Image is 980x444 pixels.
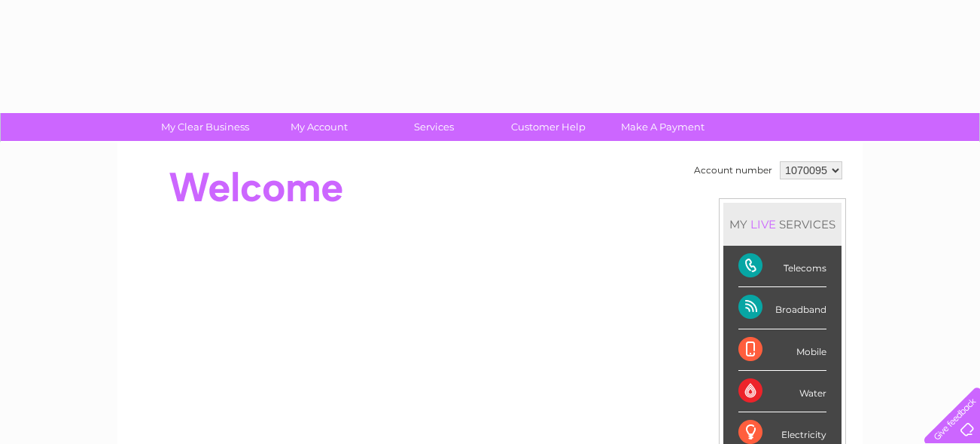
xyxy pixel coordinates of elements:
div: Broadband [738,287,826,329]
div: LIVE [747,217,779,231]
a: Customer Help [486,113,610,141]
div: MY SERVICES [723,203,842,246]
div: Water [738,371,826,412]
a: My Account [257,113,382,141]
td: Account number [690,158,776,183]
a: Services [372,113,496,141]
div: Mobile [738,329,826,371]
div: Telecoms [738,246,826,287]
a: My Clear Business [143,113,267,141]
a: Make A Payment [601,113,725,141]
